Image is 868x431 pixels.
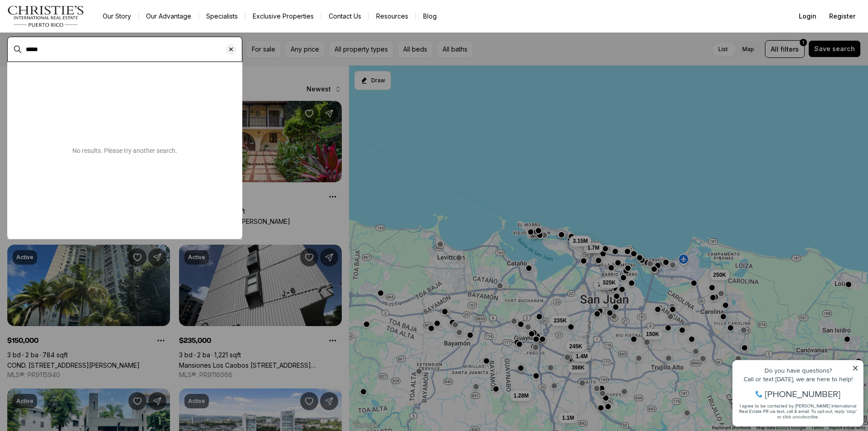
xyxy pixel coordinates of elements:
[199,10,245,23] a: Specialists
[7,5,85,27] img: logo
[829,13,855,20] span: Register
[95,10,138,23] a: Our Story
[139,10,198,23] a: Our Advantage
[416,10,444,23] a: Blog
[793,7,822,25] button: Login
[799,13,816,20] span: Login
[9,20,131,27] div: Do you have questions?
[9,29,131,35] div: Call or text [DATE], we are here to help!
[226,37,242,62] button: Clear search input
[369,10,415,23] a: Resources
[11,56,129,73] span: I agree to be contacted by [PERSON_NAME] International Real Estate PR via text, call & email. To ...
[7,147,242,154] p: No results. Please try another search.
[37,43,113,52] span: [PHONE_NUMBER]
[824,7,861,25] button: Register
[245,10,321,23] a: Exclusive Properties
[321,10,368,23] button: Contact Us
